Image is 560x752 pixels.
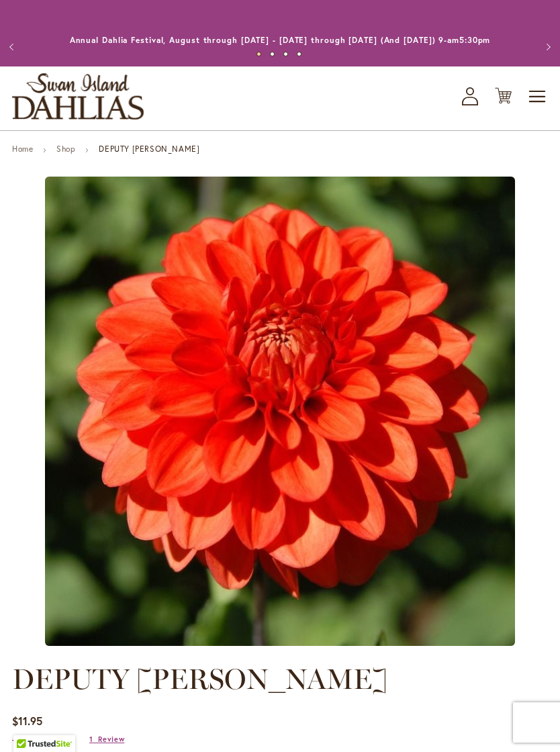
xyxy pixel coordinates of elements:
button: Next [533,34,560,60]
a: Home [12,144,33,154]
span: DEPUTY [PERSON_NAME] [12,662,387,696]
a: store logo [12,73,144,120]
a: Shop [56,144,75,154]
span: 1 [89,735,93,744]
a: 1 Review [89,735,124,744]
strong: DEPUTY [PERSON_NAME] [99,144,199,154]
button: 3 of 4 [283,52,288,56]
img: main product photo [45,177,515,646]
button: 1 of 4 [256,52,261,56]
a: Annual Dahlia Festival, August through [DATE] - [DATE] through [DATE] (And [DATE]) 9-am5:30pm [70,35,491,45]
button: 4 of 4 [297,52,301,56]
span: Review [98,735,124,744]
iframe: Launch Accessibility Center [10,704,48,742]
button: 2 of 4 [270,52,275,56]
